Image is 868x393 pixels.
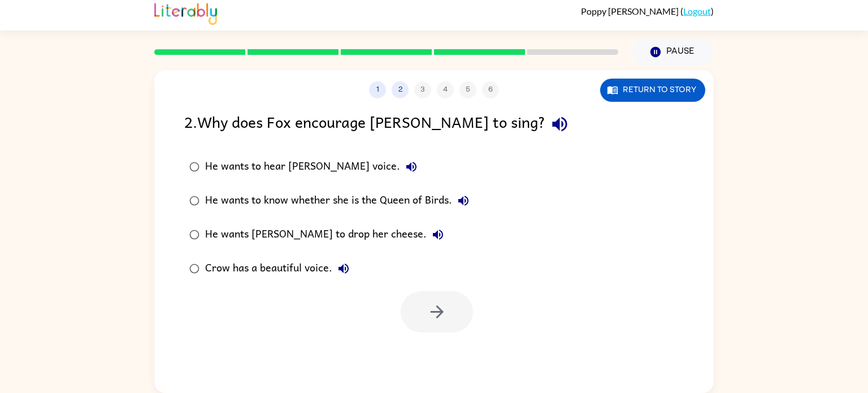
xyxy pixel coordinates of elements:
button: 2 [392,81,409,98]
span: Poppy [PERSON_NAME] [581,6,680,16]
div: He wants [PERSON_NAME] to drop her cheese. [205,223,449,246]
button: Pause [632,39,714,65]
div: 2 . Why does Fox encourage [PERSON_NAME] to sing? [184,110,684,139]
div: He wants to know whether she is the Queen of Birds. [205,189,475,212]
button: Return to story [600,79,705,102]
a: Logout [683,6,711,16]
button: 1 [369,81,386,98]
button: He wants [PERSON_NAME] to drop her cheese. [427,223,449,246]
button: He wants to know whether she is the Queen of Birds. [452,189,475,212]
div: He wants to hear [PERSON_NAME] voice. [205,156,423,178]
div: Crow has a beautiful voice. [205,257,355,280]
button: Crow has a beautiful voice. [332,257,355,280]
button: He wants to hear [PERSON_NAME] voice. [400,156,423,178]
div: ( ) [581,6,714,16]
